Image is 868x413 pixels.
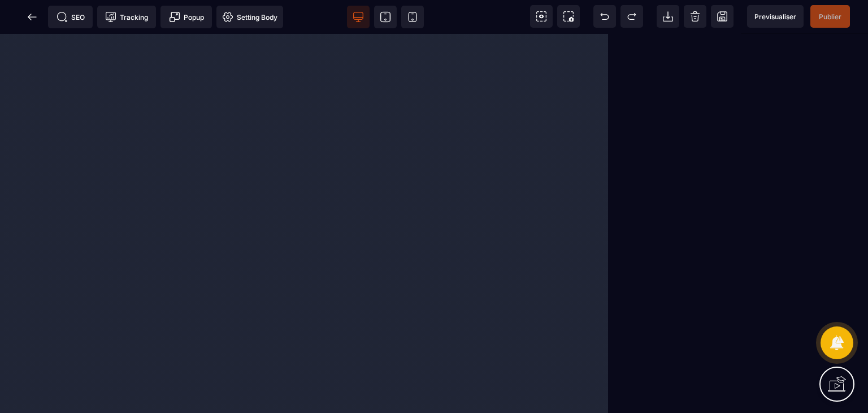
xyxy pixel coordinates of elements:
span: Previsualiser [754,12,796,21]
span: Publier [819,12,841,21]
span: Tracking [105,11,148,23]
span: SEO [57,11,85,23]
span: View components [530,5,553,28]
span: Popup [169,11,204,23]
span: Preview [747,5,804,28]
span: Setting Body [222,11,277,23]
span: Screenshot [557,5,580,28]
